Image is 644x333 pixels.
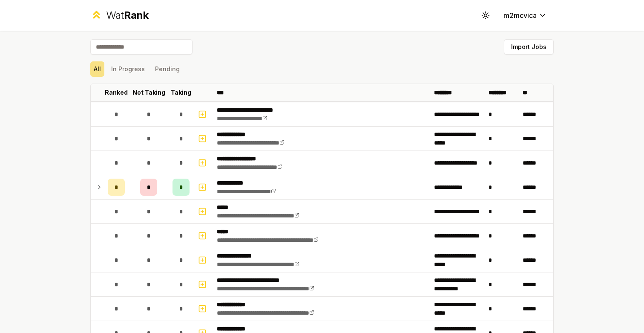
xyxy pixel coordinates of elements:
[503,10,537,20] span: m2mcvica
[105,88,128,97] p: Ranked
[132,88,165,97] p: Not Taking
[504,39,554,55] button: Import Jobs
[152,61,183,77] button: Pending
[171,88,191,97] p: Taking
[90,9,149,22] a: WatRank
[90,61,104,77] button: All
[108,61,148,77] button: In Progress
[106,9,149,22] div: Wat
[497,8,554,23] button: m2mcvica
[124,9,149,21] span: Rank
